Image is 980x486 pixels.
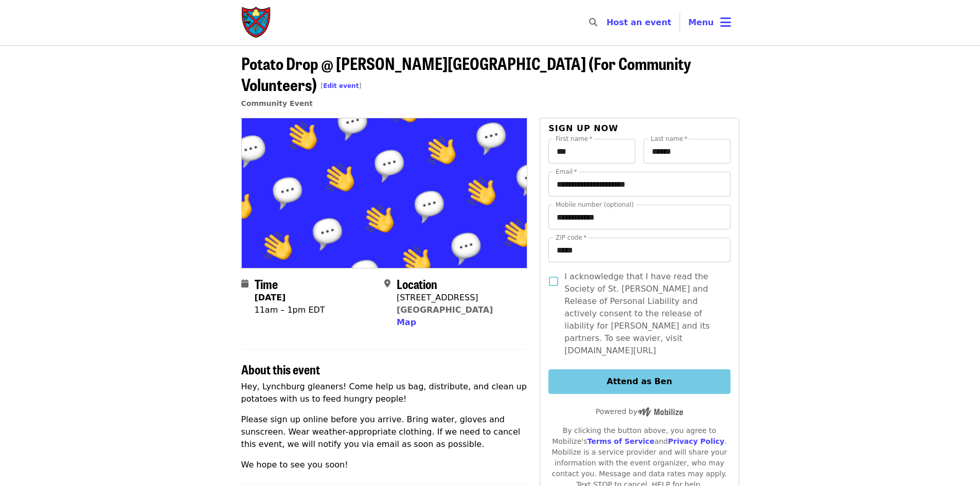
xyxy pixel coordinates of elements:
span: Map [397,317,416,327]
label: Mobile number (optional) [556,202,634,208]
div: 11am – 1pm EDT [255,304,325,316]
input: ZIP code [548,238,730,262]
p: Please sign up online before you arrive. Bring water, gloves and sunscreen. Wear weather-appropri... [241,413,528,451]
a: Host an event [607,17,671,27]
label: Email [556,169,577,175]
span: About this event [241,360,320,378]
a: Edit event [323,82,359,89]
i: bars icon [720,15,731,30]
img: Potato Drop @ Randolph College (For Community Volunteers) organized by Society of St. Andrew [242,118,527,267]
img: Powered by Mobilize [637,407,683,417]
i: calendar icon [241,279,248,289]
label: ZIP code [556,235,586,241]
input: Search [603,10,612,35]
p: We hope to see you soon! [241,459,528,471]
i: map-marker-alt icon [384,279,390,289]
i: search icon [589,17,597,27]
img: Society of St. Andrew - Home [241,6,272,39]
button: Toggle account menu [680,10,739,35]
a: Community Event [241,99,313,107]
button: Map [397,316,416,329]
a: [GEOGRAPHIC_DATA] [397,305,493,315]
span: Time [255,275,278,293]
input: Last name [644,139,730,164]
input: First name [548,139,635,164]
span: I acknowledge that I have read the Society of St. [PERSON_NAME] and Release of Personal Liability... [564,271,722,357]
a: Privacy Policy [668,437,724,445]
a: Terms of Service [587,437,654,445]
div: [STREET_ADDRESS] [397,292,493,304]
input: Email [548,172,730,196]
button: Attend as Ben [548,369,730,394]
input: Mobile number (optional) [548,205,730,229]
span: [ ] [321,82,362,89]
strong: [DATE] [255,293,286,302]
span: Menu [688,17,714,27]
label: Last name [651,136,687,142]
span: Powered by [596,407,683,416]
span: Sign up now [548,123,618,133]
p: Hey, Lynchburg gleaners! Come help us bag, distribute, and clean up potatoes with us to feed hung... [241,381,528,405]
span: Location [397,275,437,293]
label: First name [556,136,593,142]
span: Potato Drop @ [PERSON_NAME][GEOGRAPHIC_DATA] (For Community Volunteers) [241,51,691,96]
